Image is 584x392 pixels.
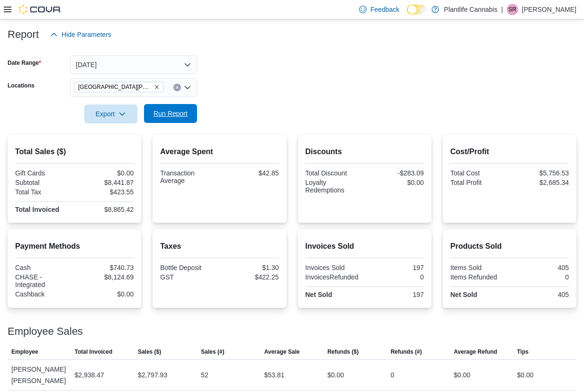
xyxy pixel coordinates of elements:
strong: Total Invoiced [15,206,59,213]
div: CHASE - Integrated [15,273,72,288]
span: [GEOGRAPHIC_DATA][PERSON_NAME] - [GEOGRAPHIC_DATA] [78,82,152,92]
span: Sales (#) [201,348,224,356]
div: $53.81 [264,369,285,381]
img: Cova [19,5,62,14]
button: Export [84,105,137,123]
div: [PERSON_NAME] [PERSON_NAME] [8,360,71,390]
span: SR [509,4,517,15]
div: $42.85 [221,169,279,177]
strong: Net Sold [305,291,332,298]
div: Total Profit [450,179,508,186]
span: Feedback [370,5,399,14]
span: Export [90,105,132,123]
div: Cash [15,264,72,271]
label: Date Range [8,59,41,67]
div: $0.00 [76,290,134,298]
button: Clear input [173,84,181,91]
span: Tips [517,348,529,356]
div: 0 [512,273,569,281]
h2: Invoices Sold [305,241,424,252]
div: 405 [512,291,569,298]
div: 405 [512,264,569,271]
span: Refunds (#) [391,348,422,356]
div: Skyler Rowsell [507,4,518,15]
div: Transaction Average [160,169,217,184]
span: Refunds ($) [327,348,359,356]
span: Dark Mode [407,15,407,15]
div: 52 [201,369,208,381]
button: Remove Fort McMurray - Eagle Ridge from selection in this group [154,84,160,90]
button: Open list of options [184,84,191,91]
div: $0.00 [327,369,344,381]
button: [DATE] [70,55,197,74]
div: 197 [367,291,424,298]
input: Dark Mode [407,5,427,15]
div: -$283.09 [367,169,424,177]
div: $0.00 [367,179,424,186]
div: Gift Cards [15,169,72,177]
h2: Cost/Profit [450,146,569,157]
div: Invoices Sold [305,264,363,271]
label: Locations [8,82,35,89]
div: $0.00 [454,369,470,381]
div: Cashback [15,290,72,298]
span: Run Report [153,109,188,118]
div: $2,797.93 [138,369,167,381]
div: $423.55 [76,188,134,196]
h2: Average Spent [160,146,279,157]
div: $1.30 [221,264,279,271]
div: $2,685.34 [512,179,569,186]
div: Items Sold [450,264,508,271]
button: Run Report [144,104,197,123]
span: Employee [11,348,38,356]
div: $0.00 [76,169,134,177]
div: $8,124.69 [76,273,134,281]
div: $8,441.87 [76,179,134,186]
div: $2,938.47 [74,369,104,381]
span: Hide Parameters [62,30,111,39]
div: Total Cost [450,169,508,177]
div: 197 [367,264,424,271]
p: [PERSON_NAME] [522,4,576,15]
div: 0 [367,273,424,281]
div: $740.73 [76,264,134,271]
div: $8,865.42 [76,206,134,213]
div: 0 [391,369,395,381]
h2: Payment Methods [15,241,134,252]
div: Total Tax [15,188,72,196]
span: Average Refund [454,348,497,356]
div: Loyalty Redemptions [305,179,363,194]
p: Plantlife Cannabis [444,4,497,15]
span: Average Sale [264,348,300,356]
p: | [501,4,503,15]
span: Sales ($) [138,348,161,356]
h3: Report [8,29,39,40]
div: $0.00 [517,369,534,381]
h2: Taxes [160,241,279,252]
div: Bottle Deposit [160,264,217,271]
div: Subtotal [15,179,72,186]
h3: Employee Sales [8,326,83,337]
div: $5,756.53 [512,169,569,177]
div: Total Discount [305,169,363,177]
div: GST [160,273,217,281]
span: Fort McMurray - Eagle Ridge [74,82,164,92]
strong: Net Sold [450,291,477,298]
h2: Products Sold [450,241,569,252]
div: Items Refunded [450,273,508,281]
button: Hide Parameters [46,25,115,44]
span: Total Invoiced [74,348,112,356]
div: $422.25 [221,273,279,281]
h2: Total Sales ($) [15,146,134,157]
div: InvoicesRefunded [305,273,363,281]
h2: Discounts [305,146,424,157]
